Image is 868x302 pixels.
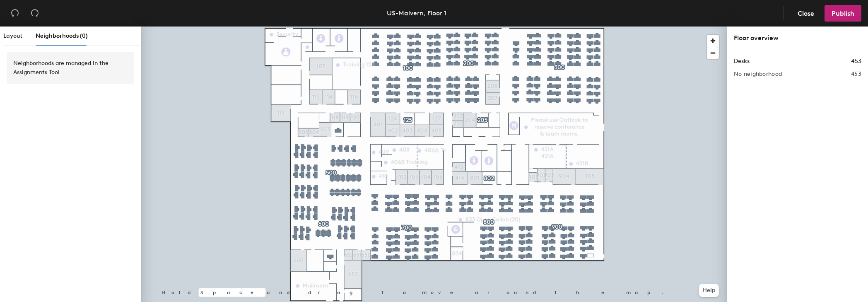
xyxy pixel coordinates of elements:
button: Redo (⌘ + ⇧ + Z) [27,5,43,22]
span: undo [11,9,19,17]
h2: No neighborhood [734,71,782,77]
div: US-Malvern, Floor 1 [387,8,447,18]
button: Help [699,284,719,297]
span: Publish [832,10,854,17]
button: Undo (⌘ + Z) [7,5,23,22]
h2: 453 [851,71,861,77]
div: Floor overview [734,33,861,43]
div: Neighborhoods are managed in the Assignments Tool [13,59,128,77]
h1: 453 [851,57,861,66]
button: Close [791,5,821,22]
span: Close [798,10,814,17]
span: Neighborhoods (0) [36,32,88,39]
button: Publish [825,5,861,22]
h1: Desks [734,57,750,66]
span: Layout [3,32,22,39]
